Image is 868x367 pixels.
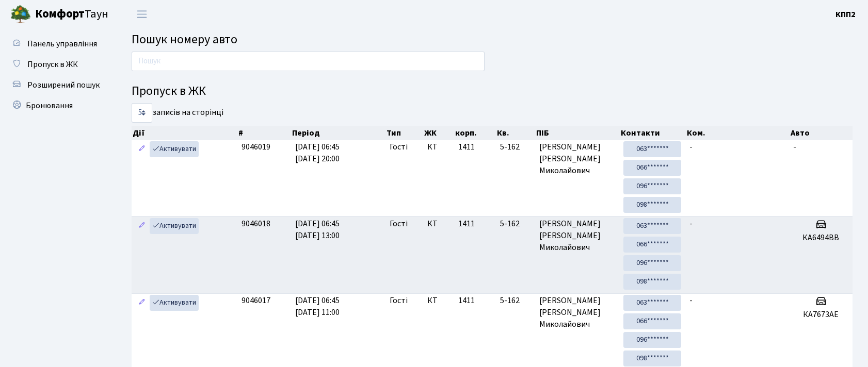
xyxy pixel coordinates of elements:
a: Розширений пошук [5,75,108,95]
span: Гості [390,295,408,307]
select: записів на сторінці [132,103,152,123]
span: Бронювання [26,100,73,111]
span: - [689,218,693,229]
th: ПІБ [535,126,619,140]
th: Контакти [620,126,686,140]
th: Кв. [496,126,535,140]
button: Переключити навігацію [129,6,155,23]
span: Панель управління [27,38,97,49]
span: - [793,141,796,153]
span: - [689,141,693,153]
span: Пошук номеру авто [132,30,237,48]
th: Авто [790,126,853,140]
input: Пошук [132,52,485,71]
a: Пропуск в ЖК [5,54,108,75]
b: Комфорт [35,6,85,22]
span: 5-162 [500,141,531,153]
span: 5-162 [500,295,531,307]
a: Редагувати [136,295,148,311]
span: [PERSON_NAME] [PERSON_NAME] Миколайович [539,141,615,177]
h5: КА7673АЕ [793,310,848,320]
span: [DATE] 06:45 [DATE] 20:00 [295,141,340,164]
span: Пропуск в ЖК [27,59,78,70]
span: 9046019 [242,141,270,153]
span: 9046018 [242,218,270,229]
a: Активувати [150,295,199,311]
img: logo.png [10,4,31,25]
th: ЖК [423,126,454,140]
span: [DATE] 06:45 [DATE] 13:00 [295,218,340,241]
a: Панель управління [5,34,108,54]
span: КТ [427,141,450,153]
span: 1411 [458,141,475,153]
b: КПП2 [835,9,856,20]
th: # [237,126,291,140]
th: Дії [132,126,237,140]
span: 1411 [458,295,475,306]
th: Період [291,126,385,140]
span: Таун [35,6,108,23]
a: Активувати [150,218,199,234]
th: корп. [454,126,496,140]
a: Бронювання [5,95,108,116]
span: [DATE] 06:45 [DATE] 11:00 [295,295,340,318]
span: [PERSON_NAME] [PERSON_NAME] Миколайович [539,218,615,254]
th: Тип [385,126,423,140]
span: 9046017 [242,295,270,306]
a: Редагувати [136,141,148,157]
span: 1411 [458,218,475,229]
span: КТ [427,295,450,307]
th: Ком. [686,126,790,140]
label: записів на сторінці [132,103,223,123]
a: Редагувати [136,218,148,234]
a: Активувати [150,141,199,157]
span: - [689,295,693,306]
span: Гості [390,141,408,153]
h5: КА6494ВВ [793,233,848,243]
a: КПП2 [835,8,856,21]
span: 5-162 [500,218,531,230]
h4: Пропуск в ЖК [132,84,853,99]
span: Гості [390,218,408,230]
span: [PERSON_NAME] [PERSON_NAME] Миколайович [539,295,615,330]
span: КТ [427,218,450,230]
span: Розширений пошук [27,79,100,91]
